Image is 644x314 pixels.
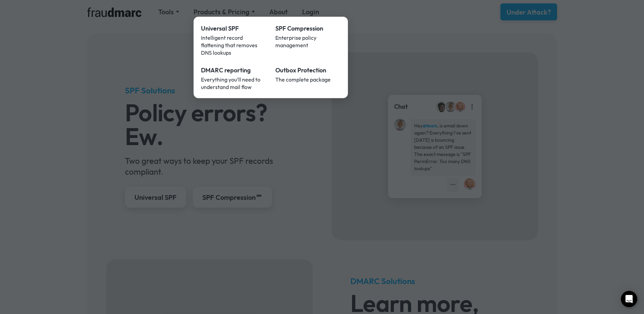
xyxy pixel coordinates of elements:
[196,61,271,95] a: DMARC reportingEverything you’ll need to understand mail flow
[275,76,341,83] div: The complete package
[275,34,341,49] div: Enterprise policy management
[201,34,266,56] div: Intelligent record flattening that removes DNS lookups
[275,66,341,75] div: Outbox Protection
[271,61,345,95] a: Outbox ProtectionThe complete package
[201,24,266,33] div: Universal SPF
[194,17,348,98] nav: Products & Pricing
[271,19,345,61] a: SPF CompressionEnterprise policy management
[621,291,637,307] div: Open Intercom Messenger
[201,66,266,75] div: DMARC reporting
[196,19,271,61] a: Universal SPFIntelligent record flattening that removes DNS lookups
[201,76,266,91] div: Everything you’ll need to understand mail flow
[275,24,341,33] div: SPF Compression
